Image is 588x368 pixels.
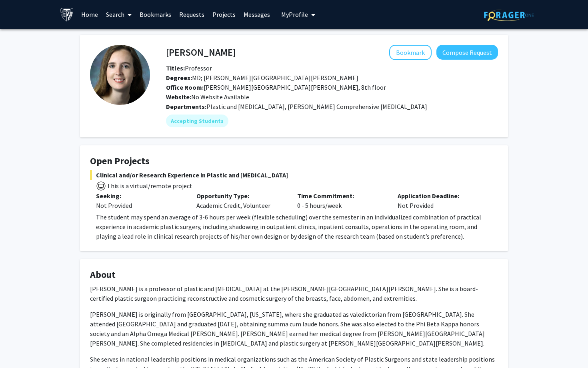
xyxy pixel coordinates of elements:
[90,269,498,281] h4: About
[297,191,386,201] p: Time Commitment:
[392,191,492,210] div: Not Provided
[106,182,192,190] span: This is a virtual/remote project
[60,8,74,22] img: Johns Hopkins University Logo
[166,64,212,72] span: Professor
[206,103,427,111] span: Plastic and [MEDICAL_DATA], [PERSON_NAME] Comprehensive [MEDICAL_DATA]
[208,0,240,28] a: Projects
[190,191,291,210] div: Academic Credit, Volunteer
[436,45,498,60] button: Compose Request to Michele Manahan
[166,83,204,91] b: Office Room:
[484,9,534,21] img: ForagerOne Logo
[175,0,208,28] a: Requests
[281,10,308,18] span: My Profile
[77,0,102,28] a: Home
[389,45,432,60] button: Add Michele Manahan to Bookmarks
[398,191,486,201] p: Application Deadline:
[291,191,392,210] div: 0 - 5 hours/week
[96,201,184,210] div: Not Provided
[166,93,249,101] span: No Website Available
[240,0,274,28] a: Messages
[102,0,136,28] a: Search
[166,83,386,91] span: [PERSON_NAME][GEOGRAPHIC_DATA][PERSON_NAME], 8th floor
[96,213,481,240] span: The student may spend an average of 3-6 hours per week (flexible scheduling) over the semester in...
[166,74,358,82] span: MD; [PERSON_NAME][GEOGRAPHIC_DATA][PERSON_NAME]
[90,284,498,303] p: [PERSON_NAME] is a professor of plastic and [MEDICAL_DATA] at the [PERSON_NAME][GEOGRAPHIC_DATA][...
[166,93,191,101] b: Website:
[90,170,498,180] span: Clinical and/or Research Experience in Plastic and [MEDICAL_DATA]
[166,115,228,127] mat-chip: Accepting Students
[166,103,206,111] b: Departments:
[136,0,175,28] a: Bookmarks
[166,64,185,72] b: Titles:
[96,191,184,201] p: Seeking:
[90,310,498,348] p: [PERSON_NAME] is originally from [GEOGRAPHIC_DATA], [US_STATE], where she graduated as valedictor...
[166,74,192,82] b: Degrees:
[166,45,236,60] h4: [PERSON_NAME]
[90,45,150,105] img: Profile Picture
[196,191,285,201] p: Opportunity Type:
[6,332,34,362] iframe: Chat
[90,155,498,167] h4: Open Projects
